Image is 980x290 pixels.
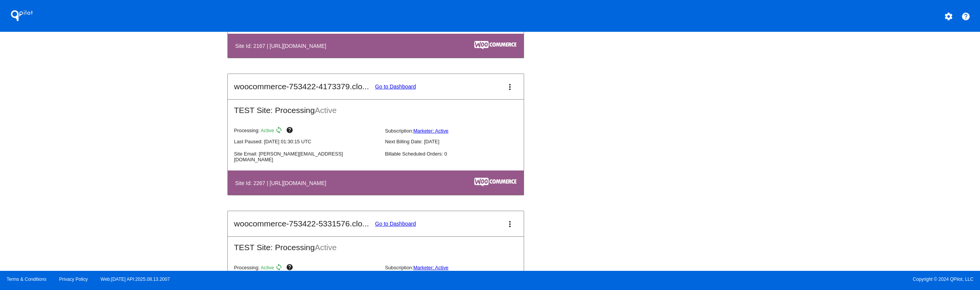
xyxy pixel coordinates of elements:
[944,12,953,21] mat-icon: settings
[375,221,416,227] a: Go to Dashboard
[497,277,973,282] span: Copyright © 2024 QPilot, LLC
[234,139,379,144] p: Last Paused: [DATE] 01:30:15 UTC
[234,126,379,136] p: Processing:
[413,128,449,134] a: Marketer: Active
[375,84,416,90] a: Go to Dashboard
[315,106,336,115] span: Active
[228,237,524,252] h2: TEST Site: Processing
[234,264,379,273] p: Processing:
[961,12,970,21] mat-icon: help
[261,128,274,134] span: Active
[234,151,379,162] p: Site Email: [PERSON_NAME][EMAIL_ADDRESS][DOMAIN_NAME]
[7,277,46,282] a: Terms & Conditions
[101,277,170,282] a: Web:[DATE] API:2025.08.13.2007
[234,219,369,228] h2: woocommerce-753422-5331576.clo...
[286,126,295,136] mat-icon: help
[505,82,514,92] mat-icon: more_vert
[235,43,330,49] h4: Site Id: 2167 | [URL][DOMAIN_NAME]
[474,178,516,186] img: c53aa0e5-ae75-48aa-9bee-956650975ee5
[385,151,530,157] p: Billable Scheduled Orders: 0
[7,8,37,23] h1: QPilot
[261,265,274,270] span: Active
[413,265,449,270] a: Marketer: Active
[275,126,284,136] mat-icon: sync
[385,139,530,144] p: Next Billing Date: [DATE]
[315,243,336,252] span: Active
[59,277,88,282] a: Privacy Policy
[228,100,524,115] h2: TEST Site: Processing
[505,220,514,229] mat-icon: more_vert
[235,180,330,186] h4: Site Id: 2267 | [URL][DOMAIN_NAME]
[385,265,530,270] p: Subscription:
[385,128,530,134] p: Subscription:
[275,264,284,273] mat-icon: sync
[234,82,369,91] h2: woocommerce-753422-4173379.clo...
[474,41,516,49] img: c53aa0e5-ae75-48aa-9bee-956650975ee5
[286,264,295,273] mat-icon: help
